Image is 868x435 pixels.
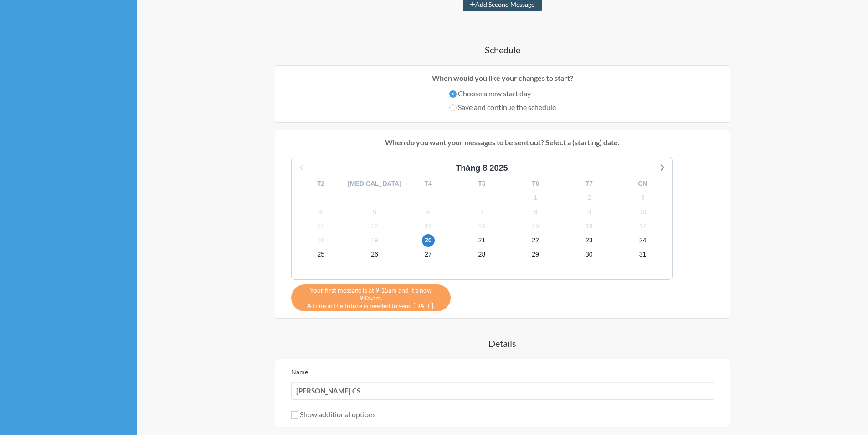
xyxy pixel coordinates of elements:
span: Chủ Nhật, 21 tháng 9, 2025 [475,234,488,247]
span: Thứ Bảy, 27 tháng 9, 2025 [422,248,435,261]
span: Thứ Hai, 8 tháng 9, 2025 [529,205,542,218]
span: Thứ Sáu, 19 tháng 9, 2025 [368,234,381,247]
label: Save and continue the schedule [449,102,556,113]
span: Thứ Tư, 1 tháng 10, 2025 [636,248,649,261]
span: Chủ Nhật, 28 tháng 9, 2025 [475,248,488,261]
span: Thứ Tư, 3 tháng 9, 2025 [636,191,649,204]
span: Thứ Hai, 15 tháng 9, 2025 [529,220,542,233]
span: Thứ Năm, 4 tháng 9, 2025 [314,205,327,218]
div: T6 [508,177,562,191]
div: CN [616,177,670,191]
input: Choose a new start day [449,90,457,98]
span: Thứ Ba, 16 tháng 9, 2025 [583,220,596,233]
span: Thứ Sáu, 12 tháng 9, 2025 [368,220,381,233]
span: Your first message is at 9:15am and it's now 9:05am. [298,286,444,302]
div: Tháng 8 2025 [452,162,511,174]
span: Thứ Bảy, 13 tháng 9, 2025 [422,220,435,233]
input: Save and continue the schedule [449,104,457,111]
span: Thứ Hai, 1 tháng 9, 2025 [529,191,542,204]
div: [MEDICAL_DATA] [348,177,401,191]
span: Thứ Bảy, 6 tháng 9, 2025 [422,205,435,218]
p: When do you want your messages to be sent out? Select a (starting) date. [282,137,723,148]
div: T2 [294,177,348,191]
label: Show additional options [291,410,376,419]
div: T5 [455,177,509,191]
span: Thứ Ba, 9 tháng 9, 2025 [583,205,596,218]
h4: Schedule [229,43,776,56]
span: Chủ Nhật, 7 tháng 9, 2025 [475,205,488,218]
span: Thứ Ba, 2 tháng 9, 2025 [583,191,596,204]
span: Thứ Bảy, 20 tháng 9, 2025 [422,234,435,247]
div: T7 [562,177,616,191]
span: Thứ Sáu, 26 tháng 9, 2025 [368,248,381,261]
span: Thứ Ba, 23 tháng 9, 2025 [583,234,596,247]
input: We suggest a 2 to 4 word name [291,382,714,400]
span: Thứ Tư, 24 tháng 9, 2025 [636,234,649,247]
h4: Details [229,337,776,350]
span: Thứ Ba, 30 tháng 9, 2025 [583,248,596,261]
p: When would you like your changes to start? [282,73,723,84]
span: Thứ Năm, 18 tháng 9, 2025 [314,234,327,247]
div: A time in the future is needed to send [DATE]. [291,284,451,311]
span: Thứ Hai, 22 tháng 9, 2025 [529,234,542,247]
input: Show additional options [291,411,298,419]
div: T4 [401,177,455,191]
span: Chủ Nhật, 14 tháng 9, 2025 [475,220,488,233]
label: Name [291,368,308,376]
span: Thứ Năm, 25 tháng 9, 2025 [314,248,327,261]
span: Thứ Tư, 17 tháng 9, 2025 [636,220,649,233]
span: Thứ Tư, 10 tháng 9, 2025 [636,205,649,218]
label: Choose a new start day [449,88,556,99]
span: Thứ Hai, 29 tháng 9, 2025 [529,248,542,261]
span: Thứ Sáu, 5 tháng 9, 2025 [368,205,381,218]
span: Thứ Năm, 11 tháng 9, 2025 [314,220,327,233]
